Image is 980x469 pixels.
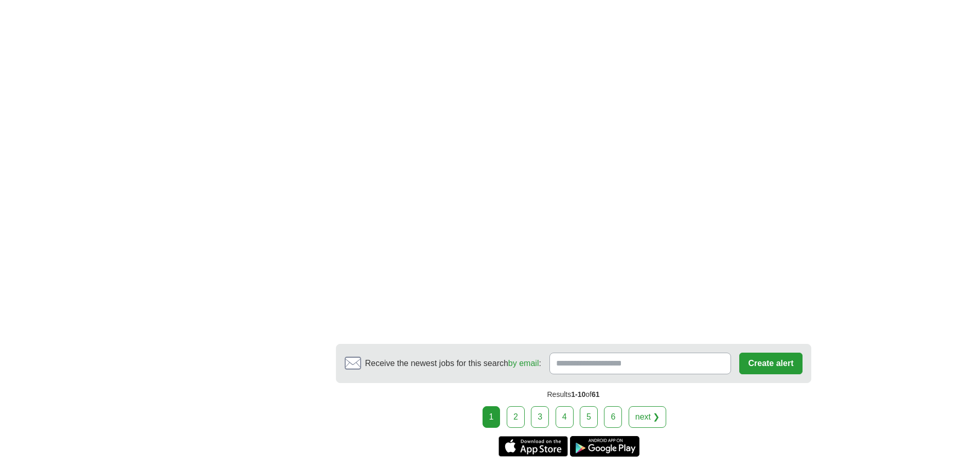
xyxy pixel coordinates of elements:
[508,359,539,368] a: by email
[570,436,639,457] a: Get the Android app
[604,406,622,428] a: 6
[629,406,667,428] a: next ❯
[507,406,525,428] a: 2
[531,406,549,428] a: 3
[336,383,811,406] div: Results of
[580,406,598,428] a: 5
[571,390,585,398] span: 1-10
[556,406,574,428] a: 4
[592,390,600,398] span: 61
[498,436,568,457] a: Get the iPhone app
[483,406,501,428] div: 1
[739,353,802,374] button: Create alert
[365,357,541,370] span: Receive the newest jobs for this search :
